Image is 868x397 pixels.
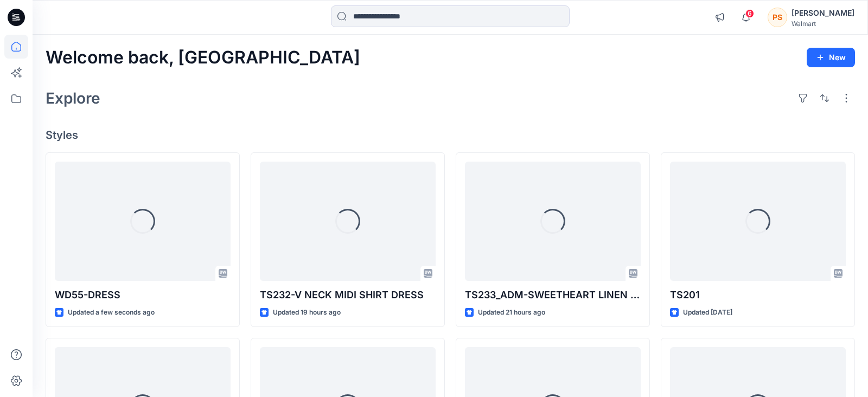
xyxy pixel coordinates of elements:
span: 6 [745,9,754,18]
h2: Welcome back, [GEOGRAPHIC_DATA] [46,48,360,68]
p: Updated 19 hours ago [273,307,341,318]
h2: Explore [46,89,100,107]
div: Walmart [792,20,854,28]
p: Updated a few seconds ago [68,307,155,318]
h4: Styles [46,129,855,142]
p: WD55-DRESS [55,287,231,303]
p: Updated 21 hours ago [478,307,545,318]
div: PS [768,8,787,27]
p: TS233_ADM-SWEETHEART LINEN DRESS- ([DATE]) 1X [465,287,641,303]
p: TS201 [670,287,846,303]
p: Updated [DATE] [683,307,732,318]
button: New [807,48,855,67]
div: [PERSON_NAME] [792,7,854,20]
p: TS232-V NECK MIDI SHIRT DRESS [260,287,436,303]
